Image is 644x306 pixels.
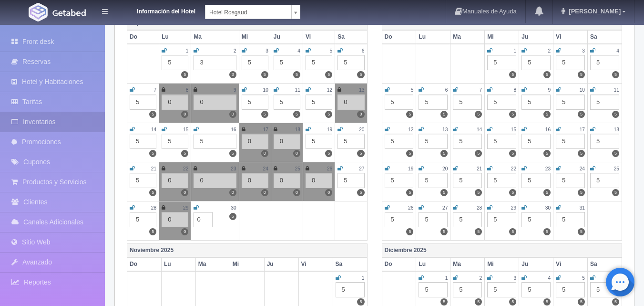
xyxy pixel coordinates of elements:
[475,189,482,196] label: 5
[419,212,448,227] div: 5
[612,111,619,118] label: 5
[408,166,413,171] small: 19
[453,134,482,149] div: 5
[162,134,188,149] div: 5
[229,111,236,118] label: 0
[151,166,156,171] small: 21
[511,205,516,211] small: 29
[382,257,416,271] th: Do
[161,257,195,271] th: Lu
[548,275,551,281] small: 4
[181,150,188,157] label: 5
[411,87,414,93] small: 5
[306,55,332,70] div: 5
[385,173,414,188] div: 5
[419,282,448,297] div: 5
[263,127,268,132] small: 17
[274,95,300,110] div: 5
[616,48,619,53] small: 4
[480,87,482,93] small: 7
[162,95,188,110] div: 0
[590,282,619,297] div: 5
[566,8,621,15] span: [PERSON_NAME]
[181,71,188,78] label: 5
[149,150,156,157] label: 5
[229,213,236,220] label: 5
[509,189,516,196] label: 5
[337,173,364,188] div: 5
[183,127,188,132] small: 15
[362,48,365,53] small: 6
[614,87,619,93] small: 11
[419,134,448,149] div: 5
[293,150,300,157] label: 0
[477,205,482,211] small: 28
[119,5,195,16] dt: Información del Hotel
[337,95,364,110] div: 0
[231,127,236,132] small: 16
[477,127,482,132] small: 14
[333,257,367,271] th: Sa
[295,166,300,171] small: 25
[419,173,448,188] div: 5
[130,173,156,188] div: 5
[578,111,585,118] label: 5
[234,87,236,93] small: 9
[556,173,585,188] div: 5
[337,134,364,149] div: 5
[359,127,364,132] small: 20
[612,150,619,157] label: 5
[442,166,448,171] small: 20
[385,134,414,149] div: 5
[487,173,516,188] div: 5
[590,95,619,110] div: 5
[293,189,300,196] label: 0
[274,134,300,149] div: 0
[154,87,157,93] small: 7
[382,30,416,44] th: Do
[521,55,551,70] div: 5
[159,30,191,44] th: Lu
[519,257,553,271] th: Ju
[130,134,156,149] div: 5
[406,228,413,235] label: 5
[357,189,364,196] label: 5
[181,189,188,196] label: 0
[509,111,516,118] label: 5
[580,127,585,132] small: 17
[186,87,189,93] small: 8
[612,298,619,306] label: 5
[151,205,156,211] small: 28
[578,228,585,235] label: 5
[543,228,551,235] label: 5
[242,55,268,70] div: 5
[357,298,364,306] label: 5
[239,30,271,44] th: Mi
[521,282,551,297] div: 5
[306,173,332,188] div: 0
[578,298,585,306] label: 5
[149,111,156,118] label: 5
[582,48,585,53] small: 3
[242,134,268,149] div: 0
[191,30,239,44] th: Ma
[127,257,162,271] th: Do
[242,95,268,110] div: 5
[440,298,448,306] label: 5
[612,71,619,78] label: 5
[521,134,551,149] div: 5
[548,87,551,93] small: 9
[149,228,156,235] label: 5
[487,95,516,110] div: 5
[382,243,622,257] th: Diciembre 2025
[231,166,236,171] small: 23
[416,30,450,44] th: Lu
[183,205,188,211] small: 29
[306,134,332,149] div: 5
[295,87,300,93] small: 11
[327,127,332,132] small: 19
[194,55,236,70] div: 3
[357,111,364,118] label: 0
[509,71,516,78] label: 5
[362,275,365,281] small: 1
